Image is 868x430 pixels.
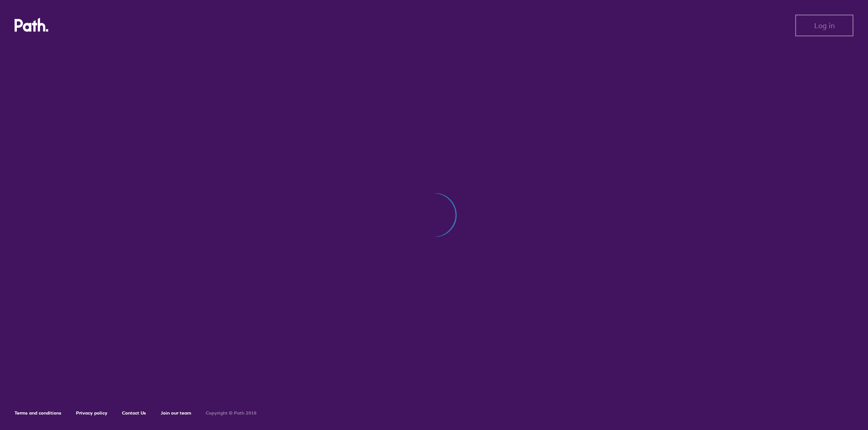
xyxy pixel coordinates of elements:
[15,410,61,416] a: Terms and conditions
[206,410,257,416] h6: Copyright © Path 2018
[76,410,107,416] a: Privacy policy
[814,21,835,30] span: Log in
[795,15,853,36] button: Log in
[161,410,191,416] a: Join our team
[122,410,146,416] a: Contact Us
